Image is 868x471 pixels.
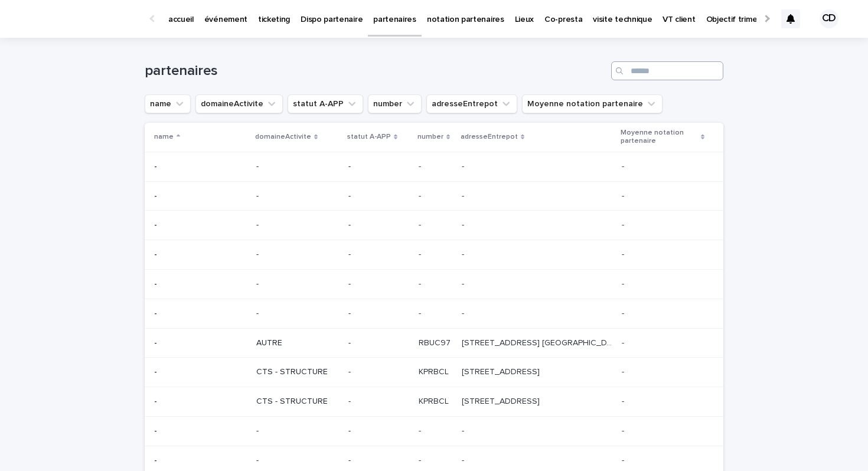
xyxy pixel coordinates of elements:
[462,218,466,230] p: -
[154,424,159,436] p: -
[256,367,339,377] p: CTS - STRUCTURE
[348,367,409,377] p: -
[462,306,466,319] p: -
[462,394,542,407] p: [STREET_ADDRESS]
[820,9,838,28] div: CD
[154,247,159,260] p: -
[348,309,409,319] p: -
[462,159,466,172] p: -
[419,424,423,436] p: -
[461,130,518,143] p: adresseEntrepot
[195,94,283,113] button: domaineActivite
[522,94,663,113] button: Moyenne notation partenaire
[145,240,723,270] tr: -- ---- -- --
[145,152,723,181] tr: -- ---- -- --
[622,306,626,319] p: -
[348,426,409,436] p: -
[621,126,698,148] p: Moyenne notation partenaire
[256,426,339,436] p: -
[462,336,615,348] p: [STREET_ADDRESS] [GEOGRAPHIC_DATA]
[622,218,626,230] p: -
[419,394,451,407] p: KPRBCL
[622,453,626,466] p: -
[419,247,423,260] p: -
[154,218,159,230] p: -
[145,358,723,387] tr: -- CTS - STRUCTURE-KPRBCLKPRBCL [STREET_ADDRESS][STREET_ADDRESS] --
[426,94,517,113] button: adresseEntrepot
[256,338,339,348] p: AUTRE
[145,387,723,417] tr: -- CTS - STRUCTURE-KPRBCLKPRBCL [STREET_ADDRESS][STREET_ADDRESS] --
[419,365,451,377] p: KPRBCL
[419,336,453,348] p: RBUC97
[255,130,311,143] p: domaineActivite
[154,336,159,348] p: -
[145,181,723,211] tr: -- ---- -- --
[347,130,391,143] p: statut A-APP
[154,306,159,319] p: -
[154,453,159,466] p: -
[154,394,159,407] p: -
[622,336,626,348] p: -
[145,94,191,113] button: name
[417,130,443,143] p: number
[288,94,363,113] button: statut A-APP
[462,189,466,201] p: -
[462,365,542,377] p: [STREET_ADDRESS]
[154,277,159,289] p: -
[348,191,409,201] p: -
[154,189,159,201] p: -
[622,277,626,289] p: -
[145,63,606,80] h1: partenaires
[622,159,626,172] p: -
[154,130,174,143] p: name
[419,159,423,172] p: -
[348,338,409,348] p: -
[256,191,339,201] p: -
[154,159,159,172] p: -
[419,218,423,230] p: -
[145,328,723,358] tr: -- AUTRE-RBUC97RBUC97 [STREET_ADDRESS] [GEOGRAPHIC_DATA][STREET_ADDRESS] [GEOGRAPHIC_DATA] --
[419,277,423,289] p: -
[256,397,339,407] p: CTS - STRUCTURE
[419,189,423,201] p: -
[368,94,422,113] button: number
[145,416,723,446] tr: -- ---- -- --
[622,189,626,201] p: -
[24,7,138,31] img: Ls34BcGeRexTGTNfXpUC
[622,424,626,436] p: -
[348,397,409,407] p: -
[256,220,339,230] p: -
[256,456,339,466] p: -
[622,247,626,260] p: -
[348,220,409,230] p: -
[348,250,409,260] p: -
[256,250,339,260] p: -
[462,453,466,466] p: -
[348,456,409,466] p: -
[145,211,723,240] tr: -- ---- -- --
[348,279,409,289] p: -
[256,279,339,289] p: -
[256,309,339,319] p: -
[145,299,723,328] tr: -- ---- -- --
[145,269,723,299] tr: -- ---- -- --
[462,424,466,436] p: -
[462,247,466,260] p: -
[256,162,339,172] p: -
[348,162,409,172] p: -
[622,394,626,407] p: -
[419,306,423,319] p: -
[611,61,723,80] input: Search
[154,365,159,377] p: -
[622,365,626,377] p: -
[462,277,466,289] p: -
[419,453,423,466] p: -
